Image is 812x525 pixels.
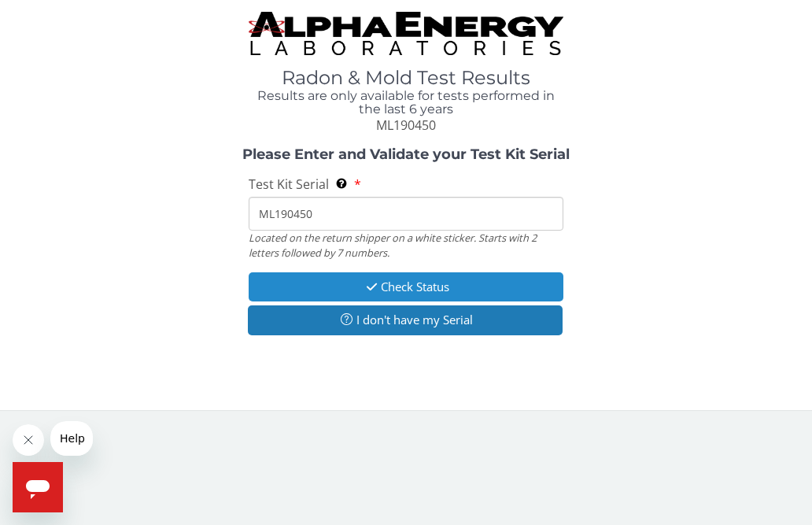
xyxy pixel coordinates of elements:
iframe: Close message [13,424,44,456]
span: ML190450 [376,116,436,134]
iframe: Message from company [50,421,93,456]
h1: Radon & Mold Test Results [249,68,564,88]
img: TightCrop.jpg [249,12,564,55]
h4: Results are only available for tests performed in the last 6 years [249,89,564,116]
button: Check Status [249,272,564,301]
iframe: Button to launch messaging window [13,462,63,512]
strong: Please Enter and Validate your Test Kit Serial [242,146,570,163]
span: Test Kit Serial [249,176,329,193]
div: Located on the return shipper on a white sticker. Starts with 2 letters followed by 7 numbers. [249,231,564,260]
button: I don't have my Serial [248,305,563,335]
